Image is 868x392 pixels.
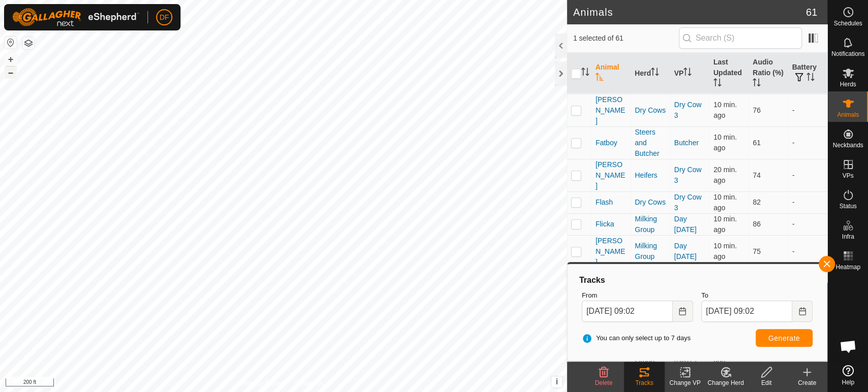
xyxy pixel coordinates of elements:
h2: Animals [573,6,806,18]
img: Gallagher Logo [12,8,139,26]
div: Edit [746,378,787,387]
button: + [5,53,17,66]
td: - [788,94,827,126]
span: [PERSON_NAME] [595,236,626,268]
span: 61 [753,139,761,147]
a: Butcher [674,139,699,147]
span: Sep 12, 2025, 8:53 AM [713,215,737,234]
a: Dry Cow 3 [674,101,702,119]
div: Tracks [624,378,665,387]
div: Create [787,378,827,387]
span: Sep 12, 2025, 8:43 AM [713,166,737,184]
th: VP [670,53,709,94]
span: Sep 12, 2025, 8:52 AM [713,101,737,119]
div: Dry Cows [635,197,666,208]
span: 82 [753,198,761,206]
div: Heifers [635,170,666,181]
label: To [701,290,813,301]
span: Flash [595,197,613,208]
div: Change VP [665,378,705,387]
td: - [788,191,827,213]
span: You can only select up to 7 days [582,333,691,343]
button: Choose Date [792,301,813,322]
p-sorticon: Activate to sort [651,69,659,77]
p-sorticon: Activate to sort [595,74,604,82]
span: DF [160,12,169,23]
span: Notifications [831,51,864,57]
a: Help [828,361,868,389]
span: Delete [595,379,613,386]
td: - [788,126,827,159]
td: - [788,235,827,268]
span: VPs [842,173,853,179]
span: Fatboy [595,138,617,148]
span: [PERSON_NAME] [595,94,626,126]
td: - [788,213,827,235]
span: Sep 12, 2025, 8:53 AM [713,133,737,152]
a: Contact Us [293,379,323,388]
span: Sep 12, 2025, 8:52 AM [713,193,737,212]
a: Day [DATE] [674,242,697,260]
p-sorticon: Activate to sort [713,80,722,88]
button: – [5,67,17,79]
div: Milking Group [635,214,666,235]
a: Dry Cow 3 [674,166,702,184]
span: 76 [753,106,761,114]
a: Dry Cow 3 [674,193,702,212]
a: Day [DATE] [674,215,697,234]
div: Milking Group [635,241,666,262]
span: Animals [837,112,859,118]
span: 74 [753,171,761,179]
button: Choose Date [673,301,693,322]
button: Generate [756,329,813,347]
p-sorticon: Activate to sort [683,69,692,77]
span: Status [839,203,856,209]
div: Change Herd [705,378,746,387]
a: Privacy Policy [243,379,281,388]
span: 75 [753,247,761,255]
span: Herds [840,81,856,87]
button: Reset Map [5,37,17,49]
th: Last Updated [709,53,749,94]
span: 86 [753,220,761,228]
span: 61 [806,5,817,20]
span: Infra [842,234,854,240]
button: Map Layers [22,37,35,49]
div: Dry Cows [635,105,666,116]
td: - [788,159,827,191]
button: i [551,376,562,387]
span: Schedules [833,20,862,26]
th: Audio Ratio (%) [749,53,788,94]
span: 1 selected of 61 [573,33,679,44]
span: Neckbands [832,142,863,148]
span: i [556,377,558,386]
label: From [582,290,693,301]
div: Tracks [578,274,817,286]
span: Flicka [595,219,614,230]
span: Sep 12, 2025, 8:53 AM [713,242,737,260]
span: Generate [768,334,800,342]
p-sorticon: Activate to sort [581,69,589,77]
th: Herd [631,53,670,94]
p-sorticon: Activate to sort [806,74,815,82]
span: Help [842,379,854,385]
span: [PERSON_NAME] [595,159,626,191]
div: Open chat [833,331,863,362]
th: Animal [591,53,631,94]
div: Steers and Butcher [635,127,666,159]
th: Battery [788,53,827,94]
input: Search (S) [679,27,802,49]
p-sorticon: Activate to sort [753,80,761,88]
span: Heatmap [835,264,860,270]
